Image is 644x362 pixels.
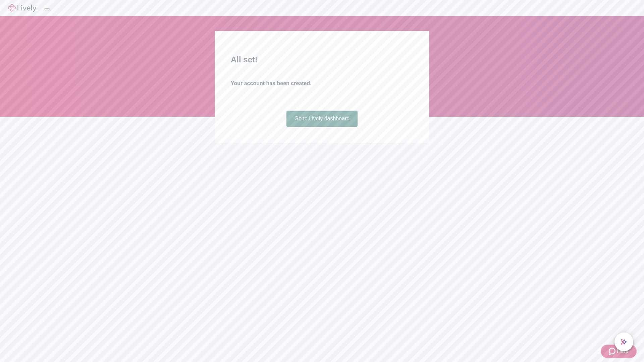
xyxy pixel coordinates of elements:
[601,345,637,358] button: Zendesk support iconHelp
[617,347,629,355] span: Help
[231,54,413,66] h2: All set!
[614,333,633,351] button: chat
[621,339,627,345] svg: Lively AI Assistant
[286,111,358,127] a: Go to Lively dashboard
[8,4,36,12] img: Lively
[609,347,617,355] svg: Zendesk support icon
[44,8,50,10] button: Log out
[231,79,413,87] h4: Your account has been created.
